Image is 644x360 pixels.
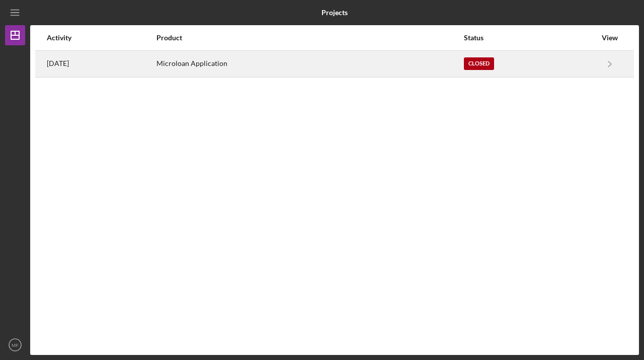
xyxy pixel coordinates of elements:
div: Status [464,34,596,42]
div: Activity [47,34,155,42]
button: MF [5,335,25,355]
div: Product [156,34,463,42]
div: Microloan Application [156,51,463,77]
text: MF [12,342,19,348]
b: Projects [321,9,348,17]
div: View [597,34,622,42]
div: Closed [464,57,494,70]
time: 2024-11-05 19:35 [47,59,69,67]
